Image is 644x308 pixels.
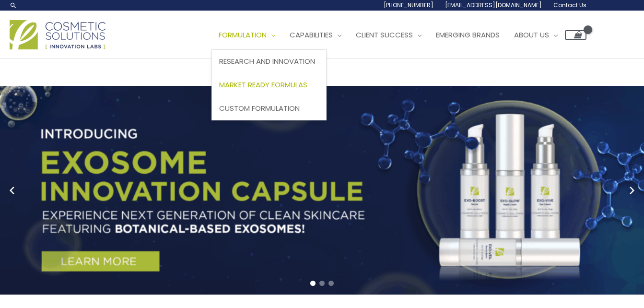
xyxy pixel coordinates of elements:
a: View Shopping Cart, empty [565,30,586,40]
a: Capabilities [282,21,349,49]
span: Custom Formulation [219,103,300,113]
span: Emerging Brands [436,30,500,40]
a: Research and Innovation [212,50,326,73]
span: Go to slide 1 [310,281,316,286]
a: Emerging Brands [429,21,507,49]
span: Go to slide 3 [328,281,334,286]
img: Cosmetic Solutions Logo [10,20,105,49]
a: Client Success [349,21,429,49]
span: [EMAIL_ADDRESS][DOMAIN_NAME] [445,1,542,9]
span: Market Ready Formulas [219,80,307,90]
a: About Us [507,21,565,49]
span: Capabilities [290,30,333,40]
span: Formulation [219,30,267,40]
span: Go to slide 2 [319,281,325,286]
nav: Site Navigation [204,21,586,49]
span: Contact Us [553,1,586,9]
span: About Us [514,30,549,40]
a: Market Ready Formulas [212,73,326,97]
span: [PHONE_NUMBER] [384,1,433,9]
a: Formulation [211,21,282,49]
span: Client Success [356,30,413,40]
a: Custom Formulation [212,96,326,120]
a: Search icon link [10,1,17,9]
button: Previous slide [5,183,19,198]
span: Research and Innovation [219,56,315,66]
button: Next slide [625,183,639,198]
